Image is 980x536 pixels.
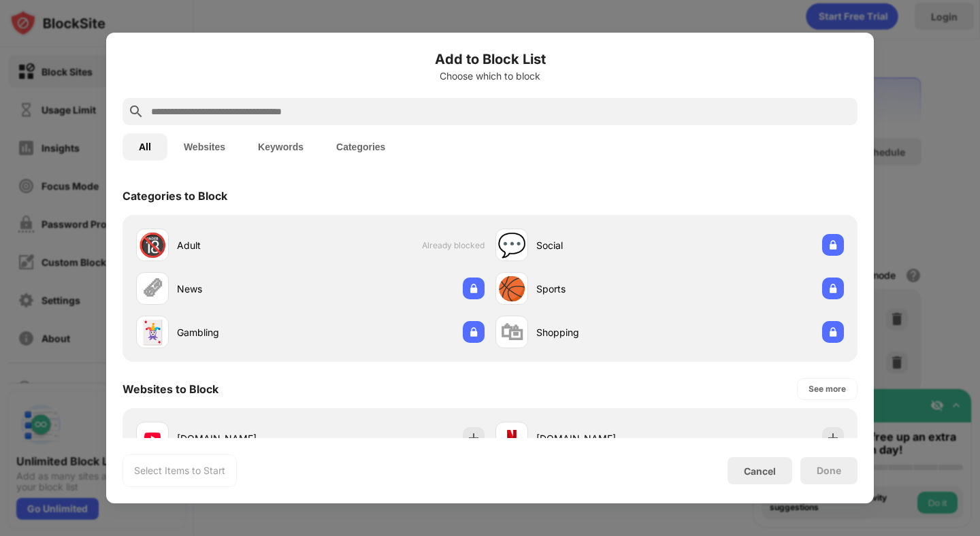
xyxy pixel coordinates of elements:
[536,238,670,252] div: Social
[536,325,670,339] div: Shopping
[177,325,310,339] div: Gambling
[817,465,841,476] div: Done
[242,133,320,161] button: Keywords
[144,430,161,446] img: favicons
[167,133,242,161] button: Websites
[177,238,310,252] div: Adult
[320,133,402,161] button: Categories
[134,464,225,478] div: Select Items to Start
[138,318,167,346] div: 🃏
[122,71,857,82] div: Choose which to block
[138,231,167,259] div: 🔞
[536,282,670,296] div: Sports
[141,275,164,303] div: 🗞
[177,282,310,296] div: News
[497,231,526,259] div: 💬
[536,431,670,446] div: [DOMAIN_NAME]
[744,465,776,477] div: Cancel
[177,431,310,446] div: [DOMAIN_NAME]
[122,189,227,203] div: Categories to Block
[122,382,218,396] div: Websites to Block
[500,318,523,346] div: 🛍
[128,103,144,120] img: search.svg
[122,49,857,69] h6: Add to Block List
[497,275,526,303] div: 🏀
[504,430,520,446] img: favicons
[122,133,167,161] button: All
[422,240,485,250] span: Already blocked
[808,382,846,396] div: See more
